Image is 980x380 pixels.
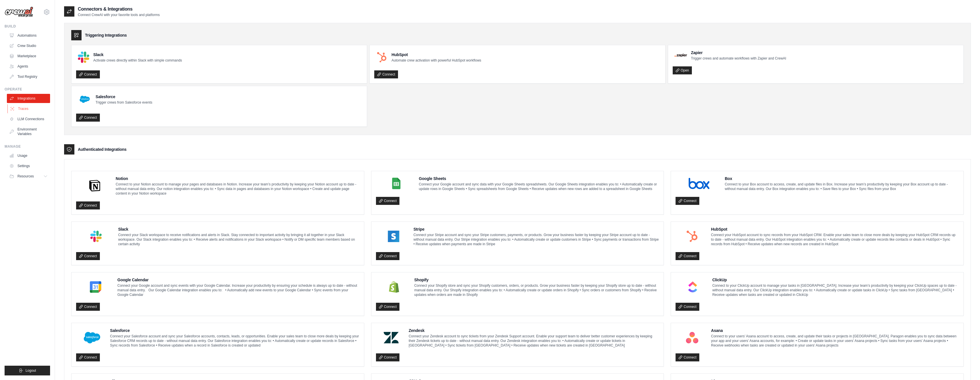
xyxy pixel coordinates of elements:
img: HubSpot Logo [677,231,707,242]
button: Logout [5,366,50,375]
a: Connect [676,353,699,361]
img: Shopify Logo [378,281,410,293]
h4: Slack [118,226,359,232]
img: ClickUp Logo [677,281,708,293]
a: Environment Variables [7,125,50,138]
span: Resources [17,174,34,179]
h4: Stripe [413,226,659,232]
a: Marketplace [7,52,50,61]
h4: Google Sheets [419,176,659,181]
a: Automations [7,31,50,40]
img: Slack Logo [78,231,114,242]
a: Traces [7,104,51,113]
h3: Authenticated Integrations [78,147,126,152]
p: Connect to your ClickUp account to manage your tasks in [GEOGRAPHIC_DATA]. Increase your team’s p... [712,283,959,297]
a: Usage [7,151,50,160]
h4: Box [725,176,959,181]
p: Connect to your Box account to access, create, and update files in Box. Increase your team’s prod... [725,182,959,191]
p: Connect to your users’ Asana account to access, create, and update their tasks or projects in [GE... [711,334,959,348]
div: Manage [5,144,50,149]
h4: Zapier [691,50,786,56]
a: Tool Registry [7,72,50,81]
img: Slack Logo [78,52,89,63]
a: Connect [676,197,699,205]
a: Settings [7,161,50,171]
img: Logo [5,7,33,17]
a: Connect [76,114,100,122]
a: Connect [376,197,400,205]
a: Connect [374,70,398,78]
a: Connect [376,252,400,260]
a: Connect [676,303,699,311]
a: Integrations [7,94,50,103]
p: Connect your HubSpot account to sync records from your HubSpot CRM. Enable your sales team to clo... [711,233,959,246]
button: Resources [7,172,50,181]
img: Google Calendar Logo [78,281,113,293]
p: Connect your Shopify store and sync your Shopify customers, orders, or products. Grow your busine... [414,283,659,297]
h4: Zendesk [409,328,659,333]
h4: Asana [711,328,959,333]
img: Salesforce Logo [78,92,92,106]
p: Trigger crews from Salesforce events [96,100,152,105]
a: Connect [376,303,400,311]
span: Logout [25,368,36,373]
h4: Notion [116,176,359,181]
p: Connect to your Notion account to manage your pages and databases in Notion. Increase your team’s... [116,182,359,196]
h4: HubSpot [391,52,481,58]
p: Connect CrewAI with your favorite tools and platforms [78,13,160,17]
a: Crew Studio [7,41,50,50]
img: HubSpot Logo [376,52,387,63]
a: Connect [76,70,100,78]
img: Zendesk Logo [378,332,405,343]
img: Salesforce Logo [78,332,106,343]
img: Google Sheets Logo [378,178,415,189]
img: Asana Logo [677,332,707,343]
h2: Connectors & Integrations [78,6,160,13]
img: Zapier Logo [674,54,687,57]
a: Open [673,66,692,74]
a: Connect [376,353,400,361]
a: Connect [76,303,100,311]
h4: HubSpot [711,226,959,232]
h4: Slack [93,52,182,58]
p: Automate crew activation with powerful HubSpot workflows [391,58,481,63]
a: Connect [76,252,100,260]
img: Box Logo [677,178,721,189]
a: Connect [76,201,100,209]
a: Connect [76,353,100,361]
p: Connect your Salesforce account and sync your Salesforce accounts, contacts, leads, or opportunit... [110,334,359,348]
h4: Shopify [414,277,659,283]
a: LLM Connections [7,114,50,124]
a: Connect [676,252,699,260]
p: Connect your Zendesk account to sync tickets from your Zendesk Support account. Enable your suppo... [409,334,659,348]
div: Build [5,24,50,29]
p: Activate crews directly within Slack with simple commands [93,58,182,63]
div: Operate [5,87,50,92]
h3: Triggering Integrations [85,32,127,38]
h4: Salesforce [110,328,359,333]
p: Connect your Stripe account and sync your Stripe customers, payments, or products. Grow your busi... [413,233,659,246]
a: Agents [7,62,50,71]
h4: ClickUp [712,277,959,283]
p: Connect your Slack workspace to receive notifications and alerts in Slack. Stay connected to impo... [118,233,359,246]
p: Trigger crews and automate workflows with Zapier and CrewAI [691,56,786,61]
img: Notion Logo [78,180,112,191]
h4: Salesforce [96,94,152,100]
h4: Google Calendar [117,277,359,283]
img: Stripe Logo [378,231,409,242]
p: Connect your Google account and sync data with your Google Sheets spreadsheets. Our Google Sheets... [419,182,659,191]
p: Connect your Google account and sync events with your Google Calendar. Increase your productivity... [117,283,359,297]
